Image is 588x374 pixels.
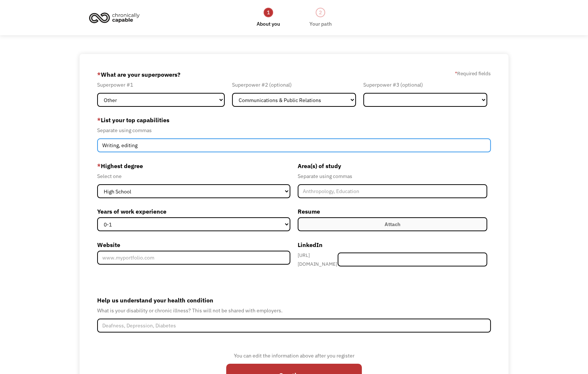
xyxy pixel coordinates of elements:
div: Superpower #1 [97,80,225,89]
div: [URL][DOMAIN_NAME] [298,251,338,268]
label: Attach [298,217,487,231]
label: Help us understand your health condition [97,294,491,306]
label: Highest degree [97,160,290,172]
div: About you [257,19,280,28]
div: Superpower #2 (optional) [232,80,356,89]
label: Website [97,239,290,251]
input: Anthropology, Education [298,184,487,198]
input: Videography, photography, accounting [97,138,491,152]
div: Attach [385,220,400,229]
label: Resume [298,206,487,217]
label: Area(s) of study [298,160,487,172]
div: What is your disability or chronic illness? This will not be shared with employers. [97,306,491,315]
label: What are your superpowers? [97,69,180,80]
div: Your path [309,19,332,28]
div: 2 [316,8,325,17]
input: Deafness, Depression, Diabetes [97,319,491,333]
div: Select one [97,172,290,181]
label: Required fields [455,69,491,78]
label: LinkedIn [298,239,487,251]
label: List your top capabilities [97,114,491,126]
div: 1 [264,8,273,17]
div: Separate using commas [97,126,491,135]
div: You can edit the information above after you register [226,351,362,360]
a: 2Your path [309,7,332,28]
div: Separate using commas [298,172,487,181]
img: Chronically Capable logo [87,10,142,26]
a: 1About you [257,7,280,28]
label: Years of work experience [97,206,290,217]
input: www.myportfolio.com [97,251,290,265]
div: Superpower #3 (optional) [363,80,487,89]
